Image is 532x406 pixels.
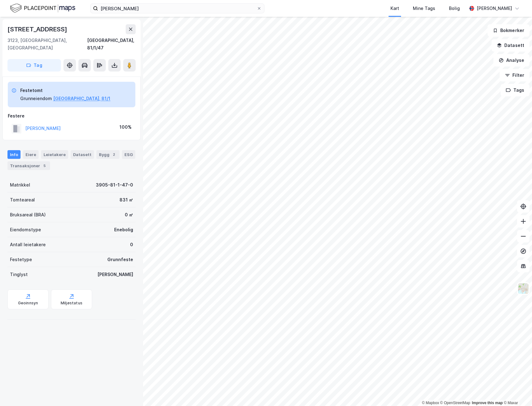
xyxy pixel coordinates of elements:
[422,401,439,405] a: Mapbox
[10,181,30,189] div: Matrikkel
[449,5,460,12] div: Bolig
[111,151,117,158] div: 2
[477,5,512,12] div: [PERSON_NAME]
[119,123,132,131] div: 100%
[501,84,530,96] button: Tags
[122,150,135,159] div: ESG
[501,376,532,406] div: Kontrollprogram for chat
[20,87,110,94] div: Festetomt
[61,301,82,306] div: Miljøstatus
[488,24,530,37] button: Bokmerker
[20,95,52,102] div: Grunneiendom
[7,24,68,34] div: [STREET_ADDRESS]
[440,401,470,405] a: OpenStreetMap
[7,150,21,159] div: Info
[96,150,119,159] div: Bygg
[501,376,532,406] iframe: Chat Widget
[7,161,50,170] div: Transaksjoner
[492,39,530,52] button: Datasett
[41,163,48,169] div: 5
[390,5,399,12] div: Kart
[10,211,46,219] div: Bruksareal (BRA)
[97,271,133,278] div: [PERSON_NAME]
[7,37,87,52] div: 3123, [GEOGRAPHIC_DATA], [GEOGRAPHIC_DATA]
[10,196,35,204] div: Tomteareal
[130,241,133,248] div: 0
[96,181,133,189] div: 3905-81-1-47-0
[18,301,38,306] div: Geoinnsyn
[493,54,530,67] button: Analyse
[107,256,133,263] div: Grunnfeste
[10,256,32,263] div: Festetype
[41,150,68,159] div: Leietakere
[517,283,529,294] img: Z
[8,112,135,120] div: Festere
[53,95,110,102] button: [GEOGRAPHIC_DATA], 81/1
[71,150,94,159] div: Datasett
[125,211,133,219] div: 0 ㎡
[10,271,28,278] div: Tinglyst
[500,69,530,81] button: Filter
[98,4,257,13] input: Søk på adresse, matrikkel, gårdeiere, leietakere eller personer
[87,37,136,52] div: [GEOGRAPHIC_DATA], 81/1/47
[10,226,41,233] div: Eiendomstype
[119,196,133,204] div: 831 ㎡
[114,226,133,233] div: Enebolig
[7,59,61,72] button: Tag
[10,3,75,14] img: logo.f888ab2527a4732fd821a326f86c7f29.svg
[10,241,46,248] div: Antall leietakere
[413,5,435,12] div: Mine Tags
[472,401,503,405] a: Improve this map
[23,150,39,159] div: Eiere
